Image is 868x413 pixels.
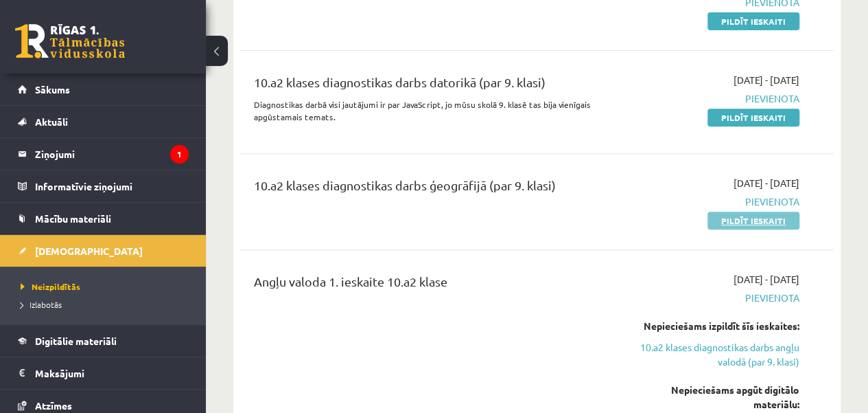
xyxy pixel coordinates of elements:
[35,245,143,257] span: [DEMOGRAPHIC_DATA]
[21,281,80,292] span: Neizpildītās
[254,272,611,298] div: Angļu valoda 1. ieskaite 10.a2 klase
[18,170,189,202] a: Informatīvie ziņojumi
[734,272,799,287] span: [DATE] - [DATE]
[734,73,799,87] span: [DATE] - [DATE]
[18,138,189,170] a: Ziņojumi1
[170,145,189,164] i: 1
[18,74,189,105] a: Sākums
[631,340,799,369] a: 10.a2 klases diagnostikas darbs angļu valodā (par 9. klasi)
[35,115,68,128] span: Aktuāli
[21,280,192,293] a: Neizpildītās
[18,325,189,357] a: Digitālie materiāli
[35,170,189,202] legend: Informatīvie ziņojumi
[734,176,799,190] span: [DATE] - [DATE]
[35,357,189,389] legend: Maksājumi
[254,98,611,123] p: Diagnostikas darbā visi jautājumi ir par JavaScript, jo mūsu skolā 9. klasē tas bija vienīgais ap...
[18,203,189,234] a: Mācību materiāli
[35,212,111,225] span: Mācību materiāli
[18,235,189,267] a: [DEMOGRAPHIC_DATA]
[35,83,70,96] span: Sākums
[21,298,192,311] a: Izlabotās
[631,291,799,305] span: Pievienota
[254,176,611,201] div: 10.a2 klases diagnostikas darbs ģeogrāfijā (par 9. klasi)
[707,12,799,30] a: Pildīt ieskaiti
[631,383,799,412] div: Nepieciešams apgūt digitālo materiālu:
[707,212,799,230] a: Pildīt ieskaiti
[631,319,799,333] div: Nepieciešams izpildīt šīs ieskaites:
[254,73,611,98] div: 10.a2 klases diagnostikas darbs datorikā (par 9. klasi)
[631,194,799,209] span: Pievienota
[631,91,799,106] span: Pievienota
[35,138,189,170] legend: Ziņojumi
[18,106,189,137] a: Aktuāli
[35,335,117,347] span: Digitālie materiāli
[707,109,799,126] a: Pildīt ieskaiti
[18,357,189,389] a: Maksājumi
[35,399,72,412] span: Atzīmes
[21,299,62,310] span: Izlabotās
[15,24,125,58] a: Rīgas 1. Tālmācības vidusskola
